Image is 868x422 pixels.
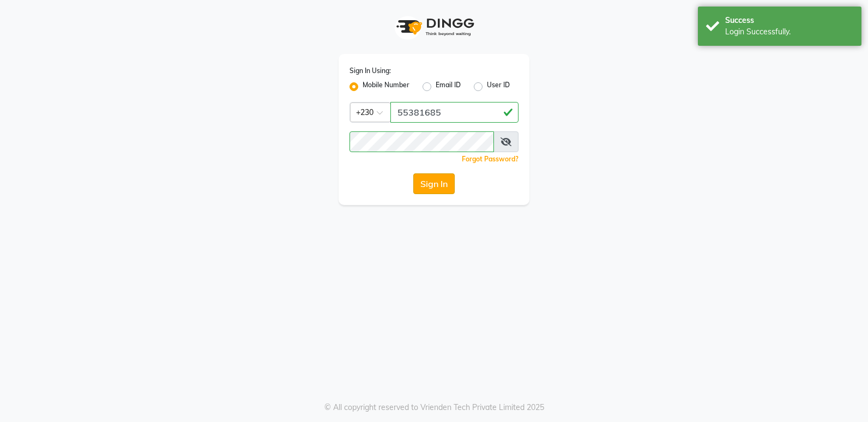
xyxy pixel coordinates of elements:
[349,66,391,76] label: Sign In Using:
[390,102,519,123] input: Username
[390,11,478,43] img: logo1.svg
[413,173,455,194] button: Sign In
[436,80,461,93] label: Email ID
[462,155,519,163] a: Forgot Password?
[349,131,494,152] input: Username
[487,80,510,93] label: User ID
[725,26,853,38] div: Login Successfully.
[363,80,409,93] label: Mobile Number
[725,15,853,26] div: Success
